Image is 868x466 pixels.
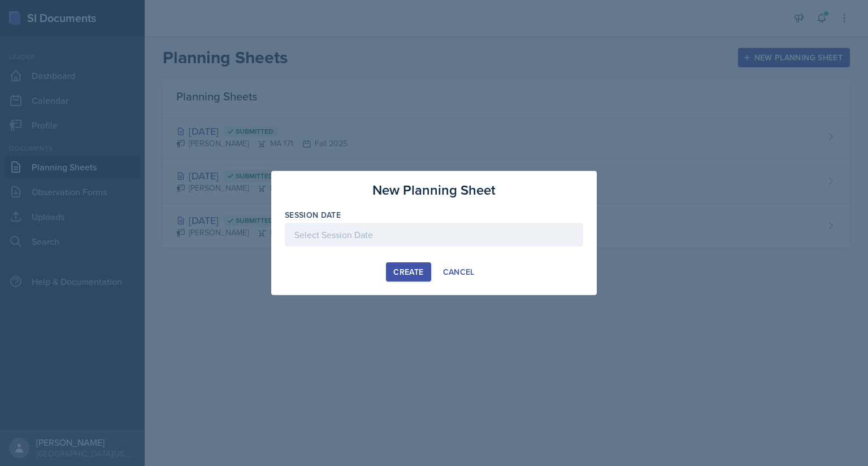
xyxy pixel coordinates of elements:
div: Cancel [443,267,475,276]
div: Create [393,267,423,276]
label: Session Date [285,209,341,221]
h3: New Planning Sheet [372,180,496,200]
button: Cancel [436,262,482,282]
button: Create [386,262,431,282]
